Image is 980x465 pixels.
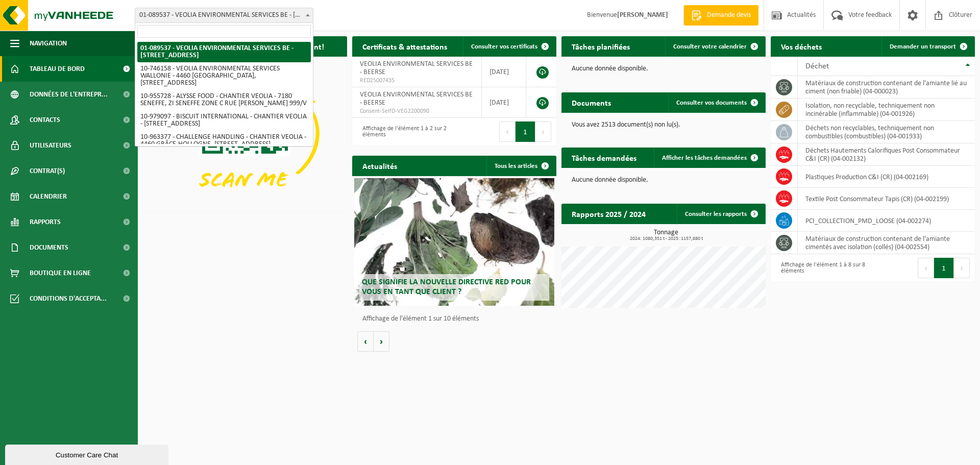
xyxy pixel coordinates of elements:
[30,184,67,209] span: Calendrier
[676,100,747,106] span: Consulter vos documents
[30,82,108,107] span: Données de l'entrepr...
[137,42,311,62] li: 01-089537 - VEOLIA ENVIRONMENTAL SERVICES BE - [STREET_ADDRESS]
[798,210,975,232] td: PCI_COLLECTION_PMD_LOOSE (04-002274)
[362,278,531,296] span: Que signifie la nouvelle directive RED pour vous en tant que client ?
[516,121,535,142] button: 1
[357,120,449,143] div: Affichage de l'élément 1 à 2 sur 2 éléments
[360,107,474,115] span: Consent-SelfD-VEG2200090
[471,43,537,50] span: Consulter vos certificats
[30,260,91,286] span: Boutique en ligne
[535,121,551,142] button: Next
[352,36,457,56] h2: Certificats & attestations
[357,331,374,352] button: Vorige
[567,229,766,241] h3: Tonnage
[572,177,755,184] p: Aucune donnée disponible.
[677,204,765,224] a: Consulter les rapports
[360,91,473,107] span: VEOLIA ENVIRONMENTAL SERVICES BE - BEERSE
[482,87,526,118] td: [DATE]
[567,236,766,241] span: 2024: 1080,351 t - 2025: 1157,880 t
[362,315,551,323] p: Affichage de l'élément 1 sur 10 éléments
[805,62,829,70] span: Déchet
[374,331,389,352] button: Volgende
[137,131,311,151] li: 10-963377 - CHALLENGE HANDLING - CHANTIER VEOLIA - 4460 GRÂCE-HOLLOGNE, [STREET_ADDRESS]
[30,209,61,235] span: Rapports
[683,5,758,26] a: Demande devis
[798,76,975,99] td: matériaux de construction contenant de l'amiante lié au ciment (non friable) (04-000023)
[137,62,311,90] li: 10-746158 - VEOLIA ENVIRONMENTAL SERVICES WALLONIE - 4460 [GEOGRAPHIC_DATA], [STREET_ADDRESS]
[137,90,311,110] li: 10-955728 - ALYSSE FOOD - CHANTIER VEOLIA - 7180 SENEFFE, ZI SENEFFE ZONE C RUE [PERSON_NAME] 999/V
[499,121,516,142] button: Previous
[934,258,954,278] button: 1
[918,258,934,278] button: Previous
[561,148,647,167] h2: Tâches demandées
[954,258,970,278] button: Next
[30,158,65,184] span: Contrat(s)
[360,60,473,76] span: VEOLIA ENVIRONMENTAL SERVICES BE - BEERSE
[798,232,975,254] td: matériaux de construction contenant de l'amiante cimentés avec isolation (collés) (04-002554)
[30,31,67,56] span: Navigation
[30,56,85,82] span: Tableau de bord
[30,133,71,158] span: Utilisateurs
[30,107,60,133] span: Contacts
[137,110,311,131] li: 10-979097 - BISCUIT INTERNATIONAL - CHANTIER VEOLIA - [STREET_ADDRESS]
[617,11,668,19] strong: [PERSON_NAME]
[572,65,755,72] p: Aucune donnée disponible.
[135,8,313,23] span: 01-089537 - VEOLIA ENVIRONMENTAL SERVICES BE - 2340 BEERSE, STEENBAKKERSDAM 43/44 bus 2
[798,143,975,166] td: Déchets Hautements Calorifiques Post Consommateur C&I (CR) (04-002132)
[352,156,407,176] h2: Actualités
[5,443,170,465] iframe: chat widget
[776,257,868,279] div: Affichage de l'élément 1 à 8 sur 8 éléments
[561,92,621,112] h2: Documents
[771,36,832,56] h2: Vos déchets
[654,148,765,168] a: Afficher les tâches demandées
[665,36,765,57] a: Consulter votre calendrier
[482,57,526,87] td: [DATE]
[354,178,554,306] a: Que signifie la nouvelle directive RED pour vous en tant que client ?
[668,92,765,113] a: Consulter vos documents
[30,235,68,260] span: Documents
[798,99,975,121] td: isolation, non recyclable, techniquement non incinérable (inflammable) (04-001926)
[135,8,313,22] span: 01-089537 - VEOLIA ENVIRONMENTAL SERVICES BE - 2340 BEERSE, STEENBAKKERSDAM 43/44 bus 2
[572,121,755,129] p: Vous avez 2513 document(s) non lu(s).
[463,36,555,57] a: Consulter vos certificats
[30,286,107,311] span: Conditions d'accepta...
[890,43,956,50] span: Demander un transport
[561,36,640,56] h2: Tâches planifiées
[486,156,555,176] a: Tous les articles
[704,10,753,20] span: Demande devis
[360,77,474,85] span: RED25007435
[798,188,975,210] td: Textile Post Consommateur Tapis (CR) (04-002199)
[798,166,975,188] td: Plastiques Production C&I (CR) (04-002169)
[673,43,747,50] span: Consulter votre calendrier
[561,204,656,224] h2: Rapports 2025 / 2024
[662,155,747,161] span: Afficher les tâches demandées
[881,36,974,57] a: Demander un transport
[798,121,975,143] td: déchets non recyclables, techniquement non combustibles (combustibles) (04-001933)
